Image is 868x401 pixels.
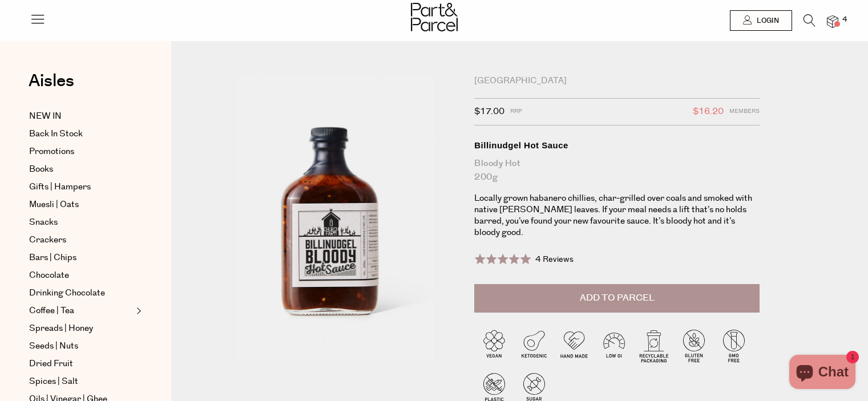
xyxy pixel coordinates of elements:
button: Add to Parcel [474,284,760,313]
img: P_P-ICONS-Live_Bec_V11_GMO_Free.svg [714,326,754,366]
a: Promotions [29,145,133,159]
div: Billinudgel Hot Sauce [474,140,760,151]
span: Dried Fruit [29,357,73,371]
span: Seeds | Nuts [29,339,78,353]
span: Add to Parcel [580,291,655,305]
img: P_P-ICONS-Live_Bec_V11_Recyclable_Packaging.svg [634,326,674,366]
a: Seeds | Nuts [29,339,133,353]
span: 4 Reviews [535,254,574,265]
img: P_P-ICONS-Live_Bec_V11_Vegan.svg [474,326,514,366]
span: Promotions [29,145,74,159]
button: Expand/Collapse Coffee | Tea [134,304,142,318]
img: P_P-ICONS-Live_Bec_V11_Ketogenic.svg [514,326,554,366]
a: Coffee | Tea [29,304,133,318]
a: Muesli | Oats [29,198,133,212]
span: $17.00 [474,104,504,119]
a: Dried Fruit [29,357,133,371]
span: Muesli | Oats [29,198,79,212]
a: Login [730,10,792,31]
a: Chocolate [29,269,133,282]
inbox-online-store-chat: Shopify online store chat [786,355,859,392]
span: Crackers [29,233,66,247]
img: P_P-ICONS-Live_Bec_V11_Low_Gi.svg [594,326,634,366]
span: Spreads | Honey [29,322,93,335]
span: Books [29,163,53,176]
a: Books [29,163,133,176]
a: NEW IN [29,110,133,123]
a: Bars | Chips [29,251,133,265]
span: Aisles [29,68,74,94]
a: Gifts | Hampers [29,180,133,194]
span: Login [754,16,779,26]
a: Crackers [29,233,133,247]
span: Chocolate [29,269,69,282]
img: P_P-ICONS-Live_Bec_V11_Gluten_Free.svg [674,326,714,366]
img: Billinudgel Hot Sauce [205,75,457,372]
span: Bars | Chips [29,251,76,265]
span: 4 [839,15,850,25]
div: Bloody Hot 200g [474,157,760,184]
a: Spreads | Honey [29,322,133,335]
img: Part&Parcel [411,3,458,31]
span: $16.20 [693,104,724,119]
div: [GEOGRAPHIC_DATA] [474,75,760,87]
a: Drinking Chocolate [29,286,133,300]
a: Spices | Salt [29,375,133,388]
a: Snacks [29,216,133,229]
span: Members [729,104,760,119]
span: Drinking Chocolate [29,286,105,300]
span: RRP [510,104,522,119]
span: Coffee | Tea [29,304,74,318]
a: 4 [827,15,838,27]
span: Back In Stock [29,127,83,141]
span: Snacks [29,216,58,229]
a: Aisles [29,72,74,101]
img: P_P-ICONS-Live_Bec_V11_Handmade.svg [554,326,594,366]
span: Gifts | Hampers [29,180,91,194]
span: NEW IN [29,110,62,123]
p: Locally grown habanero chillies, char-grilled over coals and smoked with native [PERSON_NAME] lea... [474,193,760,238]
span: Spices | Salt [29,375,78,388]
a: Back In Stock [29,127,133,141]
